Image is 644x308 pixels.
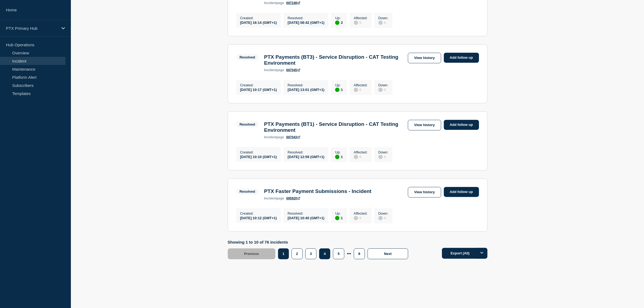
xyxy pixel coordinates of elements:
[228,248,276,259] button: Previous
[240,154,277,159] div: [DATE] 10:10 (GMT+1)
[378,216,383,220] div: disabled
[286,196,300,200] a: 695920
[288,215,324,220] div: [DATE] 10:40 (GMT+1)
[408,53,441,63] a: View history
[240,211,277,215] p: Created :
[244,252,259,256] span: Previous
[288,20,324,25] div: [DATE] 08:42 (GMT+1)
[354,211,368,215] p: Affected :
[240,150,277,154] p: Created :
[335,150,343,154] p: Up :
[354,150,368,154] p: Affected :
[319,248,330,259] button: 4
[354,87,368,92] div: 0
[264,1,284,5] p: page
[305,248,316,259] button: 3
[6,26,58,31] p: PTX Primary Hub
[240,16,277,20] p: Created :
[335,16,343,20] p: Up :
[335,21,339,25] div: up
[288,83,324,87] p: Resolved :
[354,215,368,220] div: 0
[378,88,383,92] div: disabled
[335,215,343,220] div: 1
[240,87,277,92] div: [DATE] 10:17 (GMT+1)
[378,16,388,20] p: Down :
[288,150,324,154] p: Resolved :
[408,120,441,130] a: View history
[264,68,284,72] p: page
[264,68,276,72] span: incident
[444,187,479,197] a: Add follow up
[240,20,277,25] div: [DATE] 16:14 (GMT+1)
[335,211,343,215] p: Up :
[264,196,276,200] span: incident
[378,155,383,159] div: disabled
[333,248,344,259] button: 5
[264,121,405,133] h3: PTX Payments (BT1) - Service Disruption - CAT Testing Environment
[236,188,259,195] span: Resolved
[444,120,479,130] a: Add follow up
[335,87,343,92] div: 1
[378,150,388,154] p: Down :
[264,188,371,194] h3: PTX Faster Payment Submissions - Incident
[378,21,383,25] div: disabled
[354,16,368,20] p: Affected :
[278,248,289,259] button: 1
[444,53,479,63] a: Add follow up
[378,211,388,215] p: Down :
[264,135,284,139] p: page
[264,135,276,139] span: incident
[477,248,487,259] button: Options
[354,83,368,87] p: Affected :
[384,252,392,256] span: Next
[286,135,300,139] a: 697043
[240,215,277,220] div: [DATE] 10:12 (GMT+1)
[228,240,411,244] p: Showing 1 to 10 of 76 incidents
[335,88,339,92] div: up
[368,248,408,259] button: Next
[335,83,343,87] p: Up :
[442,248,487,259] button: Export (All)
[335,20,343,25] div: 2
[335,216,339,220] div: up
[378,154,388,159] div: 0
[354,248,365,259] button: 8
[354,155,358,159] div: disabled
[378,215,388,220] div: 0
[335,155,339,159] div: up
[378,20,388,25] div: 0
[288,87,324,92] div: [DATE] 13:01 (GMT+1)
[292,248,303,259] button: 2
[354,88,358,92] div: disabled
[378,87,388,92] div: 0
[236,54,259,60] span: Resolved
[288,16,324,20] p: Resolved :
[286,68,300,72] a: 697045
[240,83,277,87] p: Created :
[408,187,441,198] a: View history
[354,20,368,25] div: 0
[354,154,368,159] div: 0
[288,154,324,159] div: [DATE] 12:59 (GMT+1)
[264,196,284,200] p: page
[335,154,343,159] div: 1
[288,211,324,215] p: Resolved :
[264,54,405,66] h3: PTX Payments (BT3) - Service Disruption - CAT Testing Environment
[354,216,358,220] div: disabled
[236,121,259,127] span: Resolved
[354,21,358,25] div: disabled
[264,1,276,5] span: incident
[378,83,388,87] p: Down :
[286,1,300,5] a: 697248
